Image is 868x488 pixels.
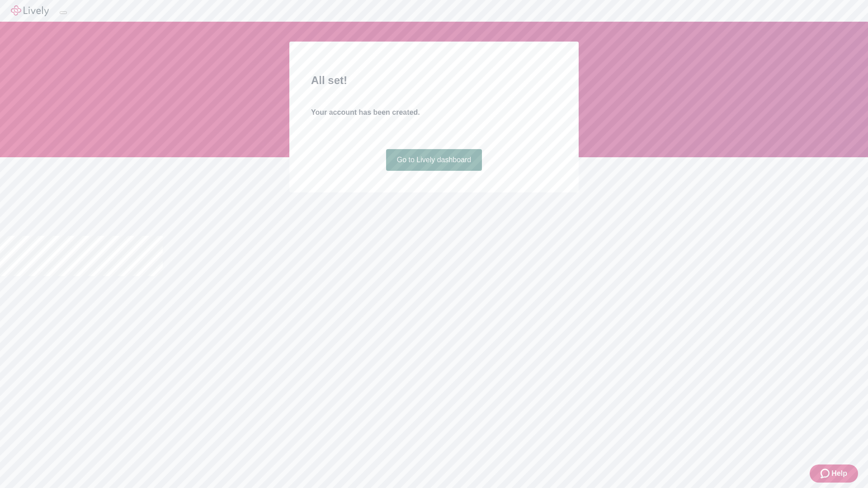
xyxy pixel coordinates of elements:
[821,468,831,479] svg: Zendesk support icon
[311,107,557,118] h4: Your account has been created.
[386,149,482,171] a: Go to Lively dashboard
[810,465,858,483] button: Zendesk support iconHelp
[831,468,847,479] span: Help
[311,72,557,89] h2: All set!
[11,5,49,16] img: Lively
[60,11,67,14] button: Log out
